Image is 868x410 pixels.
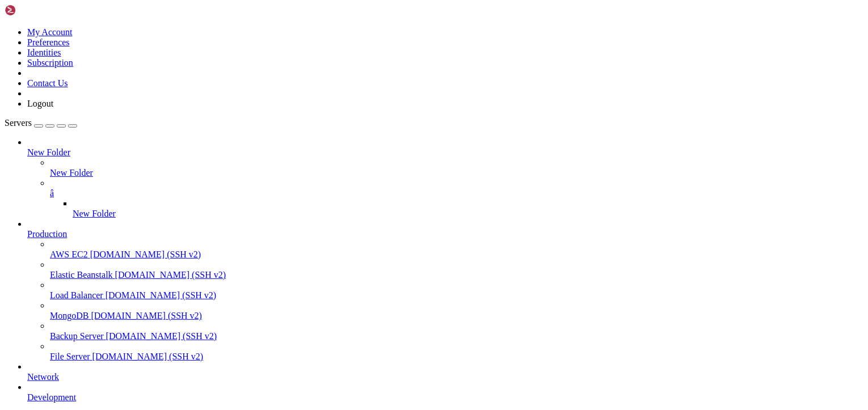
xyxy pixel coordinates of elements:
a: New Folder [73,209,863,219]
a: Servers [5,118,77,128]
a: My Account [27,27,73,37]
span: [DOMAIN_NAME] (SSH v2) [92,352,204,361]
span: [DOMAIN_NAME] (SSH v2) [106,331,217,341]
a: New Folder [50,168,863,178]
span: Backup Server [50,331,104,341]
a: Elastic Beanstalk [DOMAIN_NAME] (SSH v2) [50,270,863,280]
a: File Server [DOMAIN_NAME] (SSH v2) [50,352,863,362]
li: â [50,178,863,219]
span: File Server [50,352,90,361]
a: Contact Us [27,78,68,88]
a: Subscription [27,58,73,67]
span: Network [27,372,59,382]
a: Production [27,229,863,239]
a: Network [27,372,863,382]
span: [DOMAIN_NAME] (SSH v2) [115,270,226,280]
span: New Folder [50,168,93,177]
a: Backup Server [DOMAIN_NAME] (SSH v2) [50,331,863,341]
li: Elastic Beanstalk [DOMAIN_NAME] (SSH v2) [50,260,863,280]
span: Servers [5,118,32,128]
a: New Folder [27,147,863,158]
span: Load Balancer [50,290,103,300]
li: New Folder [27,137,863,219]
img: Shellngn [5,5,70,16]
li: AWS EC2 [DOMAIN_NAME] (SSH v2) [50,239,863,260]
span: [DOMAIN_NAME] (SSH v2) [106,290,217,300]
a: â [50,188,863,198]
a: Logout [27,99,53,108]
a: Load Balancer [DOMAIN_NAME] (SSH v2) [50,290,863,301]
span: MongoDB [50,311,89,320]
li: MongoDB [DOMAIN_NAME] (SSH v2) [50,301,863,321]
span: [DOMAIN_NAME] (SSH v2) [91,311,202,320]
span: Elastic Beanstalk [50,270,113,280]
a: Preferences [27,37,70,47]
span: Development [27,392,76,402]
li: Production [27,219,863,362]
span: New Folder [73,209,116,218]
li: New Folder [50,158,863,178]
span: New Folder [27,147,70,157]
span: [DOMAIN_NAME] (SSH v2) [90,250,201,259]
a: AWS EC2 [DOMAIN_NAME] (SSH v2) [50,250,863,260]
li: Network [27,362,863,382]
li: New Folder [73,198,863,219]
a: Identities [27,48,61,57]
span: AWS EC2 [50,250,88,259]
a: MongoDB [DOMAIN_NAME] (SSH v2) [50,311,863,321]
span: Production [27,229,67,239]
span: â [50,188,54,198]
li: Load Balancer [DOMAIN_NAME] (SSH v2) [50,280,863,301]
li: Development [27,382,863,403]
a: Development [27,392,863,403]
li: Backup Server [DOMAIN_NAME] (SSH v2) [50,321,863,341]
li: File Server [DOMAIN_NAME] (SSH v2) [50,341,863,362]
